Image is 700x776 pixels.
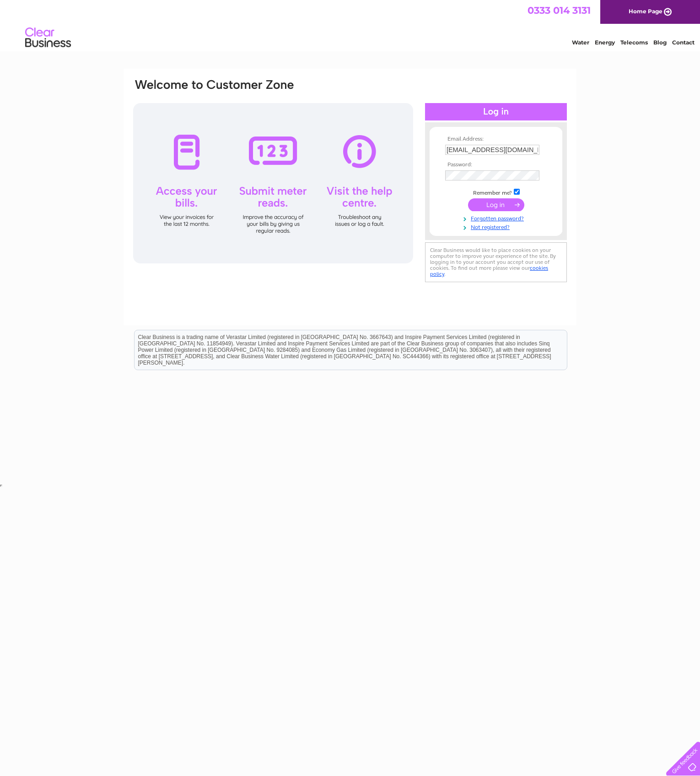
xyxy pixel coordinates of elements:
[425,242,567,282] div: Clear Business would like to place cookies on your computer to improve your experience of the sit...
[445,213,549,222] a: Forgotten password?
[443,162,549,168] th: Password:
[672,39,695,46] a: Contact
[443,136,549,142] th: Email Address:
[653,39,667,46] a: Blog
[528,5,591,16] a: 0333 014 3131
[135,5,567,44] div: Clear Business is a trading name of Verastar Limited (registered in [GEOGRAPHIC_DATA] No. 3667643...
[595,39,615,46] a: Energy
[445,222,549,231] a: Not registered?
[25,24,71,52] img: logo.png
[443,187,549,197] td: Remember me?
[468,198,524,211] input: Submit
[430,265,548,277] a: cookies policy
[620,39,648,46] a: Telecoms
[572,39,589,46] a: Water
